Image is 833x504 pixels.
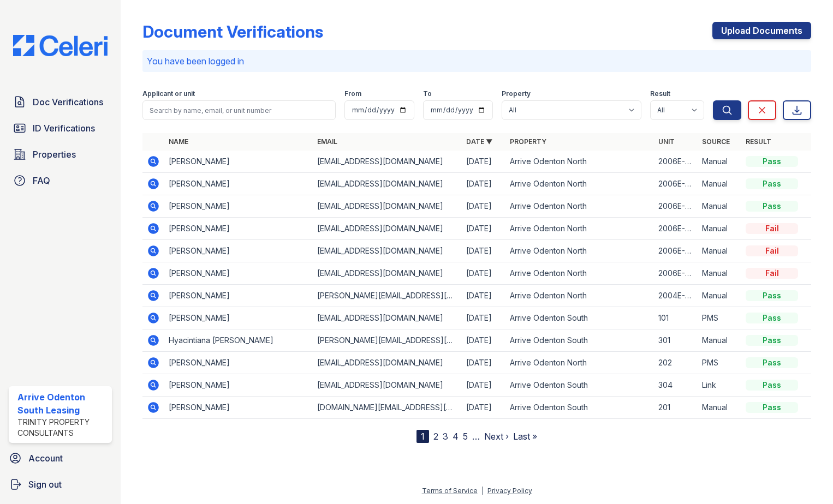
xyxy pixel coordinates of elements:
[698,218,741,240] td: Manual
[505,173,654,195] td: Arrive Odenton North
[746,402,798,413] div: Pass
[654,262,698,285] td: 2006E-301
[462,173,505,195] td: [DATE]
[505,397,654,419] td: Arrive Odenton South
[505,307,654,329] td: Arrive Odenton South
[505,285,654,307] td: Arrive Odenton North
[462,262,505,285] td: [DATE]
[433,431,438,442] a: 2
[164,329,313,352] td: Hyacintiana [PERSON_NAME]
[462,151,505,173] td: [DATE]
[313,173,461,195] td: [EMAIL_ADDRESS][DOMAIN_NAME]
[746,178,798,189] div: Pass
[164,262,313,285] td: [PERSON_NAME]
[698,397,741,419] td: Manual
[502,89,531,98] label: Property
[17,391,108,417] div: Arrive Odenton South Leasing
[510,137,546,146] a: Property
[147,55,807,68] p: You have been logged in
[9,91,112,113] a: Doc Verifications
[698,374,741,397] td: Link
[463,431,468,442] a: 5
[654,195,698,218] td: 2006E-301
[313,374,461,397] td: [EMAIL_ADDRESS][DOMAIN_NAME]
[142,22,323,41] div: Document Verifications
[654,307,698,329] td: 101
[313,151,461,173] td: [EMAIL_ADDRESS][DOMAIN_NAME]
[712,22,811,39] a: Upload Documents
[164,151,313,173] td: [PERSON_NAME]
[505,218,654,240] td: Arrive Odenton North
[654,218,698,240] td: 2006E-301
[462,329,505,352] td: [DATE]
[746,357,798,368] div: Pass
[654,397,698,419] td: 201
[9,143,112,165] a: Properties
[313,397,461,419] td: [DOMAIN_NAME][EMAIL_ADDRESS][DOMAIN_NAME]
[746,290,798,301] div: Pass
[654,352,698,374] td: 202
[746,223,798,234] div: Fail
[164,285,313,307] td: [PERSON_NAME]
[746,156,798,167] div: Pass
[654,285,698,307] td: 2004E-202
[142,89,195,98] label: Applicant or unit
[313,240,461,262] td: [EMAIL_ADDRESS][DOMAIN_NAME]
[423,89,432,98] label: To
[9,117,112,139] a: ID Verifications
[698,307,741,329] td: PMS
[654,240,698,262] td: 2006E-301
[33,95,103,109] span: Doc Verifications
[746,268,798,279] div: Fail
[484,431,509,442] a: Next ›
[487,487,532,495] a: Privacy Policy
[462,195,505,218] td: [DATE]
[164,173,313,195] td: [PERSON_NAME]
[9,170,112,191] a: FAQ
[164,218,313,240] td: [PERSON_NAME]
[658,137,675,146] a: Unit
[313,285,461,307] td: [PERSON_NAME][EMAIL_ADDRESS][PERSON_NAME][DOMAIN_NAME]
[505,195,654,218] td: Arrive Odenton North
[462,218,505,240] td: [DATE]
[698,352,741,374] td: PMS
[481,487,484,495] div: |
[505,240,654,262] td: Arrive Odenton North
[4,35,116,56] img: CE_Logo_Blue-a8612792a0a2168367f1c8372b55b34899dd931a85d93a1a3d3e32e68fde9ad4.png
[698,151,741,173] td: Manual
[164,307,313,329] td: [PERSON_NAME]
[505,352,654,374] td: Arrive Odenton North
[746,335,798,346] div: Pass
[462,374,505,397] td: [DATE]
[472,430,480,443] span: …
[505,329,654,352] td: Arrive Odenton South
[4,473,116,495] a: Sign out
[698,240,741,262] td: Manual
[698,173,741,195] td: Manual
[654,329,698,352] td: 301
[746,380,798,391] div: Pass
[453,431,459,442] a: 4
[698,285,741,307] td: Manual
[28,478,62,491] span: Sign out
[698,262,741,285] td: Manual
[650,89,670,98] label: Result
[313,195,461,218] td: [EMAIL_ADDRESS][DOMAIN_NAME]
[698,195,741,218] td: Manual
[746,245,798,256] div: Fail
[164,352,313,374] td: [PERSON_NAME]
[466,137,492,146] a: Date ▼
[317,137,337,146] a: Email
[416,430,429,443] div: 1
[505,374,654,397] td: Arrive Odenton South
[164,374,313,397] td: [PERSON_NAME]
[33,122,95,135] span: ID Verifications
[313,218,461,240] td: [EMAIL_ADDRESS][DOMAIN_NAME]
[654,173,698,195] td: 2006E-301
[33,148,76,161] span: Properties
[702,137,730,146] a: Source
[462,240,505,262] td: [DATE]
[746,201,798,212] div: Pass
[33,174,50,187] span: FAQ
